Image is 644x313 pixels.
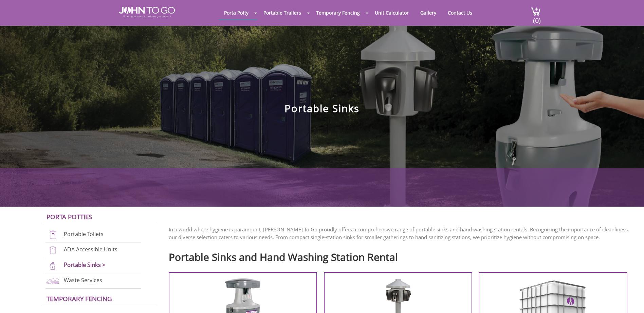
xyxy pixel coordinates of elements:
a: Portable Toilets [64,230,104,238]
a: Porta Potty [219,6,254,19]
a: Temporary Fencing [47,294,112,303]
a: ADA Accessible Units [64,246,117,253]
a: Porta Potties [47,212,92,221]
img: portable-sinks-new.png [45,261,60,270]
a: Waste Services [64,276,102,284]
a: Unit Calculator [370,6,414,19]
img: waste-services-new.png [45,276,60,286]
a: Portable Sinks > [64,261,106,269]
img: portable-toilets-new.png [45,230,60,239]
img: cart a [531,7,541,16]
span: (0) [533,11,541,25]
h2: Portable Sinks and Hand Washing Station Rental [169,248,634,263]
a: Gallery [415,6,441,19]
a: Portable Trailers [258,6,306,19]
img: ADA-units-new.png [45,246,60,255]
a: Contact Us [443,6,477,19]
a: Temporary Fencing [311,6,365,19]
img: JOHN to go [119,7,175,18]
p: In a world where hygiene is paramount, [PERSON_NAME] To Go proudly offers a comprehensive range o... [169,226,634,241]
